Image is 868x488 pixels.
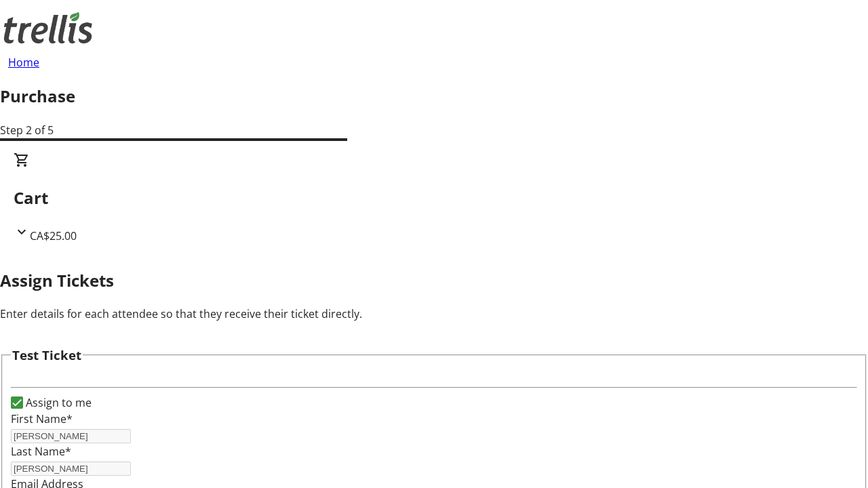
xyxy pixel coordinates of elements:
[23,394,92,411] label: Assign to me
[14,186,854,210] h2: Cart
[11,411,73,426] label: First Name*
[14,152,854,244] div: CartCA$25.00
[11,444,71,459] label: Last Name*
[12,346,81,365] h3: Test Ticket
[30,228,77,243] span: CA$25.00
